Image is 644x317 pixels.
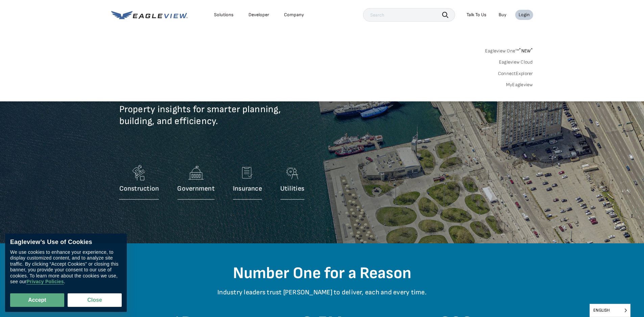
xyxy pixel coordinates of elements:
p: Industry leaders trust [PERSON_NAME] to deliver, each and every time. [124,288,520,307]
a: Eagleview One™*NEW* [485,46,533,54]
p: Insurance [233,185,262,193]
div: Login [519,12,530,18]
input: Search [363,8,455,22]
div: Eagleview’s Use of Cookies [10,239,122,246]
a: Privacy Policies [26,279,64,285]
a: Developer [248,12,269,18]
a: Utilities [280,163,304,203]
div: Company [284,12,304,18]
a: Government [177,163,214,203]
aside: Language selected: English [590,304,630,317]
a: MyEagleview [506,82,533,88]
div: We use cookies to enhance your experience, to display customized content, and to analyze site tra... [10,249,122,285]
button: Accept [10,293,64,307]
p: Government [177,185,214,193]
a: Construction [119,163,159,203]
p: Property insights for smarter planning, building, and efficiency. [119,103,363,137]
button: Close [68,293,122,307]
span: English [590,304,630,317]
p: Construction [119,185,159,193]
h2: Number One for a Reason [124,264,520,283]
p: Utilities [280,185,304,193]
a: Eagleview Cloud [499,59,533,65]
div: Solutions [214,12,234,18]
div: Talk To Us [467,12,486,18]
span: NEW [519,48,533,54]
a: ConnectExplorer [498,71,533,77]
a: Insurance [233,163,262,203]
a: Buy [499,12,506,18]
